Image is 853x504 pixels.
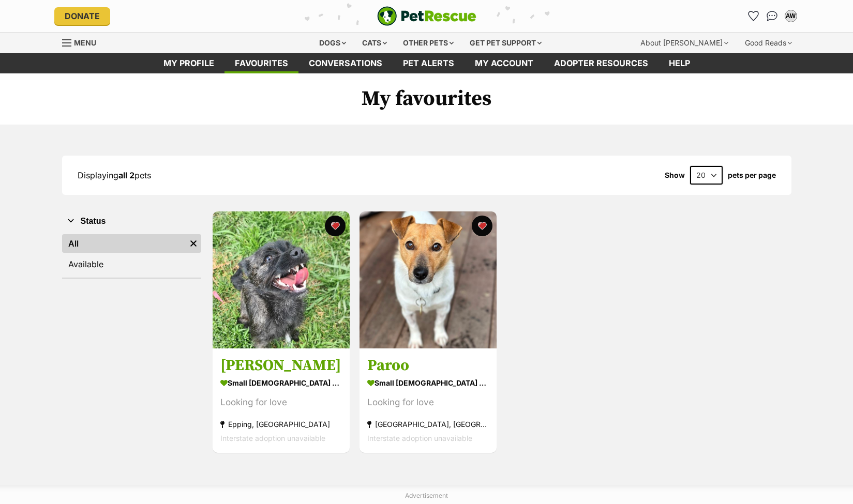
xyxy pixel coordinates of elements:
a: Paroo small [DEMOGRAPHIC_DATA] Dog Looking for love [GEOGRAPHIC_DATA], [GEOGRAPHIC_DATA] Intersta... [360,348,497,453]
div: Other pets [396,33,461,53]
a: Remove filter [186,234,201,253]
ul: Account quick links [745,8,799,24]
a: Conversations [764,8,781,24]
label: pets per page [728,171,776,179]
a: My profile [153,53,225,73]
div: Cats [355,33,394,53]
div: Looking for love [367,396,489,410]
span: Displaying pets [78,170,151,180]
div: Dogs [312,33,353,53]
strong: all 2 [118,170,134,180]
div: Status [62,232,201,278]
a: All [62,234,186,253]
a: conversations [298,53,393,73]
a: Donate [54,7,110,25]
div: AW [786,11,796,21]
a: Adopter resources [544,53,659,73]
button: favourite [472,216,492,236]
img: Saoirse [213,211,350,348]
span: Interstate adoption unavailable [220,434,325,443]
div: Get pet support [462,33,549,53]
a: [PERSON_NAME] small [DEMOGRAPHIC_DATA] Dog Looking for love Epping, [GEOGRAPHIC_DATA] Interstate ... [213,348,350,453]
img: Paroo [360,211,497,348]
span: Menu [74,38,96,47]
div: Looking for love [220,396,342,410]
div: Good Reads [738,33,799,53]
a: PetRescue [377,6,476,26]
a: Available [62,255,201,273]
span: Interstate adoption unavailable [367,434,472,443]
div: Epping, [GEOGRAPHIC_DATA] [220,418,342,432]
button: Status [62,215,201,228]
a: Pet alerts [393,53,465,73]
a: Help [659,53,700,73]
div: [GEOGRAPHIC_DATA], [GEOGRAPHIC_DATA] [367,418,489,432]
h3: [PERSON_NAME] [220,356,342,376]
a: Favourites [225,53,298,73]
img: logo-e224e6f780fb5917bec1dbf3a21bbac754714ae5b6737aabdf751b685950b380.svg [377,6,476,26]
button: My account [783,8,799,24]
div: small [DEMOGRAPHIC_DATA] Dog [220,376,342,391]
div: About [PERSON_NAME] [633,33,736,53]
button: favourite [325,216,346,236]
a: Favourites [745,8,762,24]
img: chat-41dd97257d64d25036548639549fe6c8038ab92f7586957e7f3b1b290dea8141.svg [767,11,777,21]
a: Menu [62,33,103,51]
div: small [DEMOGRAPHIC_DATA] Dog [367,376,489,391]
h3: Paroo [367,356,489,376]
a: My account [465,53,544,73]
span: Show [665,171,685,179]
